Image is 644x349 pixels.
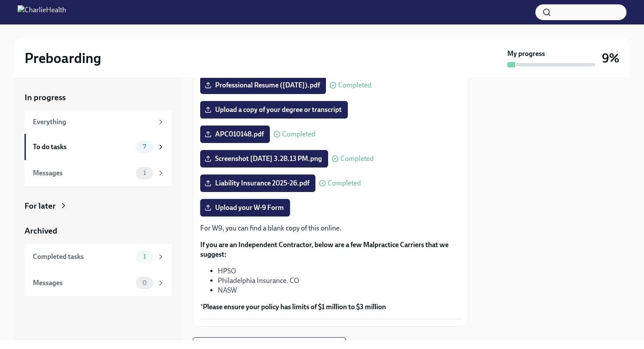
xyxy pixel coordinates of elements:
div: Completed tasks [33,252,132,262]
span: APC010148.pdf [206,130,264,139]
strong: If you are an Independent Contractor, below are a few Malpractice Carriers that we suggest: [200,241,449,258]
a: NASW [218,286,237,294]
div: Messages [33,168,132,178]
span: Completed [338,82,372,89]
span: Liability Insurance 2025-26.pdf [206,179,309,188]
div: Messages [33,278,132,288]
div: Everything [33,117,153,127]
strong: Please ensure your policy has limits of $1 million to $3 million [203,303,386,311]
div: To do tasks [33,142,132,152]
a: In progress [25,92,172,103]
span: Completed [340,155,374,162]
label: Professional Resume ([DATE]).pdf [200,77,326,94]
span: 0 [137,279,152,286]
span: 1 [138,253,151,260]
label: Liability Insurance 2025-26.pdf [200,174,315,192]
label: APC010148.pdf [200,126,270,143]
a: Philadelphia Insurance. CO [218,276,299,285]
strong: My progress [507,49,545,59]
span: 7 [138,143,151,150]
img: CharlieHealth [18,5,66,19]
a: Messages1 [25,160,172,186]
h3: 9% [602,50,619,66]
span: Upload a copy of your degree or transcript [206,105,342,114]
h2: Preboarding [25,49,101,67]
a: Archived [25,225,172,237]
span: Professional Resume ([DATE]).pdf [206,81,320,90]
a: Everything [25,110,172,134]
label: Upload a copy of your degree or transcript [200,101,348,119]
a: Messages0 [25,270,172,296]
div: For later [25,200,56,212]
span: Completed [328,180,361,187]
span: Upload your W-9 Form [206,203,284,212]
span: Screenshot [DATE] 3.28.13 PM.png [206,154,322,163]
a: To do tasks7 [25,134,172,160]
span: 1 [138,170,151,176]
label: Upload your W-9 Form [200,199,290,216]
p: For W9, you can find a blank copy of this online. [200,223,461,233]
a: HPSO [218,267,236,275]
label: Screenshot [DATE] 3.28.13 PM.png [200,150,328,168]
a: For later [25,200,172,212]
span: Completed [282,131,315,138]
a: Completed tasks1 [25,244,172,270]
